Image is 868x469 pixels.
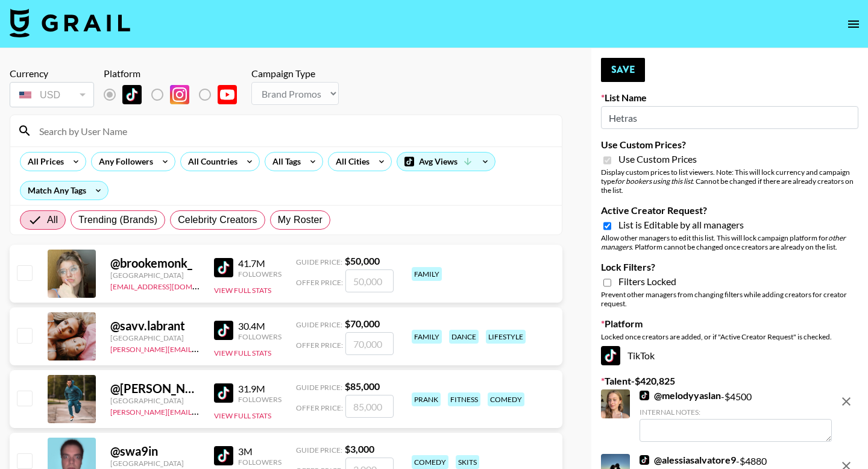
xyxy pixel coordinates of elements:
[296,257,342,266] span: Guide Price:
[345,380,380,392] strong: $ 85,000
[412,330,442,344] div: family
[110,318,200,333] div: @ savv.labrant
[238,332,281,341] div: Followers
[110,280,231,291] a: [EMAIL_ADDRESS][DOMAIN_NAME]
[601,204,858,216] label: Active Creator Request?
[456,455,479,469] div: skits
[640,391,649,400] img: TikTok
[601,332,858,341] div: Locked once creators are added, or if "Active Creator Request" is checked.
[640,408,832,417] div: Internal Notes:
[640,389,832,442] div: - $ 4500
[601,375,858,387] label: Talent - $ 420,825
[110,333,200,342] div: [GEOGRAPHIC_DATA]
[278,213,322,227] span: My Roster
[296,445,342,455] span: Guide Price:
[47,213,58,227] span: All
[110,444,200,459] div: @ swa9in
[110,342,289,354] a: [PERSON_NAME][EMAIL_ADDRESS][DOMAIN_NAME]
[601,168,858,195] div: Display custom prices to list viewers. Note: This will lock currency and campaign type . Cannot b...
[265,153,303,171] div: All Tags
[218,85,237,104] img: YouTube
[601,318,858,330] label: Platform
[345,255,380,266] strong: $ 50,000
[329,153,372,171] div: All Cities
[110,381,200,396] div: @ [PERSON_NAME].[PERSON_NAME]
[20,181,108,200] div: Match Any Tags
[104,82,247,107] div: List locked to TikTok.
[618,153,697,165] span: Use Custom Prices
[640,454,736,466] a: @alessiasalvatore9
[10,68,94,80] div: Currency
[238,395,281,404] div: Followers
[397,153,495,171] div: Avg Views
[601,346,858,365] div: TikTok
[251,68,339,80] div: Campaign Type
[110,256,200,271] div: @ brookemonk_
[296,320,342,329] span: Guide Price:
[448,392,480,406] div: fitness
[834,389,858,414] button: remove
[412,267,442,281] div: family
[618,219,744,231] span: List is Editable by all managers
[214,321,233,340] img: TikTok
[345,332,394,355] input: 70,000
[345,269,394,292] input: 50,000
[10,8,130,37] img: Grail Talent
[601,261,858,273] label: Lock Filters?
[214,348,271,357] button: View Full Stats
[618,275,676,288] span: Filters Locked
[104,68,247,80] div: Platform
[20,153,66,171] div: All Prices
[214,411,271,420] button: View Full Stats
[296,278,343,287] span: Offer Price:
[296,383,342,392] span: Guide Price:
[640,389,721,401] a: @melodyyaslan
[32,121,555,140] input: Search by User Name
[345,395,394,418] input: 85,000
[345,318,380,329] strong: $ 70,000
[110,405,289,417] a: [PERSON_NAME][EMAIL_ADDRESS][DOMAIN_NAME]
[841,12,866,36] button: open drawer
[214,286,271,295] button: View Full Stats
[181,153,240,171] div: All Countries
[601,233,858,251] div: Allow other managers to edit this list. This will lock campaign platform for . Platform cannot be...
[238,320,281,332] div: 30.4M
[238,257,281,269] div: 41.7M
[296,341,343,350] span: Offer Price:
[601,233,846,251] em: other managers
[12,84,92,105] div: USD
[601,58,645,82] button: Save
[122,85,142,104] img: TikTok
[412,455,448,469] div: comedy
[110,396,200,405] div: [GEOGRAPHIC_DATA]
[601,290,858,308] div: Prevent other managers from changing filters while adding creators for creator request.
[214,383,233,403] img: TikTok
[78,213,157,227] span: Trending (Brands)
[92,153,156,171] div: Any Followers
[640,455,649,465] img: TikTok
[238,269,281,279] div: Followers
[10,80,94,110] div: Currency is locked to USD
[296,403,343,412] span: Offer Price:
[178,213,257,227] span: Celebrity Creators
[601,139,858,151] label: Use Custom Prices?
[110,459,200,468] div: [GEOGRAPHIC_DATA]
[486,330,526,344] div: lifestyle
[601,92,858,104] label: List Name
[412,392,441,406] div: prank
[488,392,524,406] div: comedy
[214,258,233,277] img: TikTok
[170,85,189,104] img: Instagram
[238,445,281,458] div: 3M
[214,446,233,465] img: TikTok
[110,271,200,280] div: [GEOGRAPHIC_DATA]
[238,383,281,395] div: 31.9M
[449,330,479,344] div: dance
[601,346,620,365] img: TikTok
[238,458,281,467] div: Followers
[345,443,374,455] strong: $ 3,000
[615,177,693,186] em: for bookers using this list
